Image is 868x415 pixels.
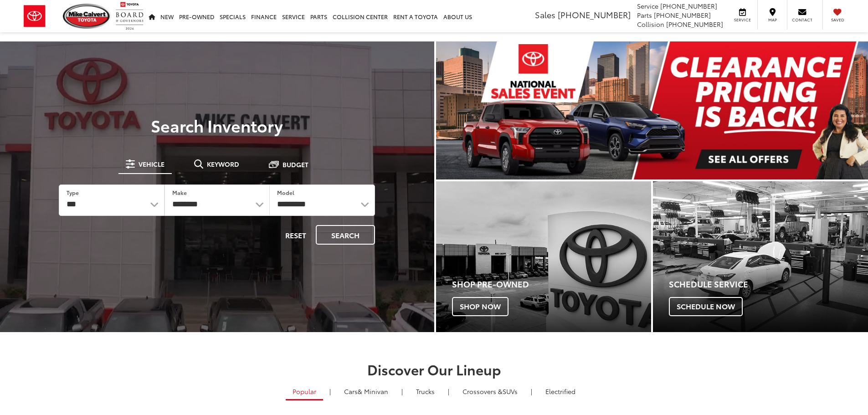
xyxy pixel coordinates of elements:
span: [PHONE_NUMBER] [558,9,631,20]
div: Toyota [436,181,651,332]
a: Schedule Service Schedule Now [653,181,868,332]
a: Cars [337,384,395,399]
a: Trucks [409,384,442,399]
label: Type [67,189,79,196]
li: | [399,387,405,396]
span: Contact [792,17,812,23]
span: [PHONE_NUMBER] [660,1,717,10]
h4: Schedule Service [669,280,868,289]
span: Service [732,17,753,23]
span: Crossovers & [462,387,503,396]
button: Search [316,225,375,245]
button: Reset [277,225,314,245]
span: [PHONE_NUMBER] [654,10,711,20]
span: Shop Now [452,297,508,316]
li: | [529,387,534,396]
span: Service [637,1,658,10]
h4: Shop Pre-Owned [452,280,651,289]
span: Sales [535,9,555,20]
h3: Search Inventory [38,116,396,134]
label: Make [172,189,187,196]
li: | [446,387,452,396]
a: Electrified [539,384,582,399]
span: Schedule Now [669,297,743,316]
span: Vehicle [139,161,164,167]
span: Budget [282,161,308,168]
label: Model [277,189,294,196]
span: [PHONE_NUMBER] [666,20,723,29]
span: Keyword [207,161,239,167]
a: SUVs [456,384,524,399]
span: Collision [637,20,664,29]
a: Shop Pre-Owned Shop Now [436,181,651,332]
div: Toyota [653,181,868,332]
span: Parts [637,10,652,20]
span: Saved [827,17,847,23]
span: & Minivan [358,387,388,396]
h2: Discover Our Lineup [113,362,755,377]
img: Mike Calvert Toyota [63,4,111,29]
li: | [327,387,333,396]
a: Popular [286,384,323,400]
span: Map [762,17,782,23]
